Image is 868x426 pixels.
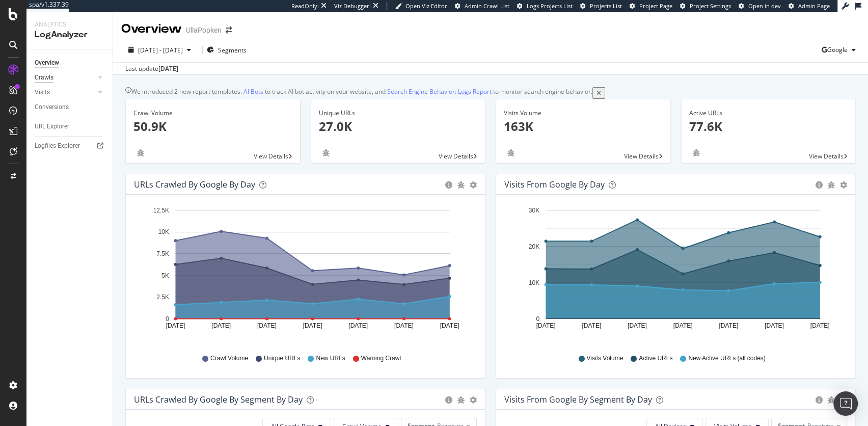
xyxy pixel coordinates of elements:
[121,45,198,55] button: [DATE] - [DATE]
[166,323,185,330] text: [DATE]
[35,20,104,29] div: Analytics
[529,207,539,214] text: 30K
[639,2,672,10] span: Project Page
[35,141,105,151] a: Logfiles Explorer
[455,2,509,10] a: Admin Crawl List
[316,354,345,363] span: New URLs
[639,354,672,363] span: Active URLs
[465,2,509,10] span: Admin Crawl List
[394,323,414,330] text: [DATE]
[133,109,292,118] div: Crawl Volume
[529,243,539,250] text: 20K
[291,2,319,10] div: ReadOnly:
[121,20,182,38] div: Overview
[470,396,477,404] div: gear
[680,2,731,10] a: Project Settings
[504,109,663,118] div: Visits Volume
[264,354,300,363] span: Unique URLs
[166,315,169,323] text: 0
[257,323,277,330] text: [DATE]
[828,181,835,189] div: bug
[133,149,148,156] div: bug
[529,279,539,286] text: 10K
[809,152,844,161] span: View Details
[226,26,232,34] div: arrow-right-arrow-left
[35,121,105,132] a: URL Explorer
[688,354,765,363] span: New Active URLs (all codes)
[134,179,255,190] div: URLs Crawled by Google by day
[395,2,447,10] a: Open Viz Editor
[689,149,703,156] div: bug
[673,323,693,330] text: [DATE]
[211,323,231,330] text: [DATE]
[161,272,169,279] text: 5K
[690,2,731,10] span: Project Settings
[798,2,830,10] span: Admin Page
[470,181,477,189] div: gear
[580,2,622,10] a: Projects List
[210,354,248,363] span: Crawl Volume
[457,181,465,189] div: bug
[134,203,477,344] svg: A chart.
[125,64,178,73] div: Last update
[527,2,573,10] span: Logs Projects List
[35,58,59,68] div: Overview
[207,42,247,58] button: Segments
[504,149,518,156] div: bug
[156,294,169,301] text: 2.5K
[590,2,622,10] span: Projects List
[186,25,222,35] div: UllaPopken
[822,42,860,58] button: Google
[827,45,848,54] span: Google
[218,46,247,55] span: Segments
[586,354,623,363] span: Visits Volume
[303,323,322,330] text: [DATE]
[133,118,292,135] p: 50.9K
[582,323,601,330] text: [DATE]
[319,149,333,156] div: bug
[719,323,738,330] text: [DATE]
[789,2,830,10] a: Admin Page
[630,2,672,10] a: Project Page
[35,72,53,83] div: Crawls
[35,87,95,98] a: Visits
[153,207,169,214] text: 12.5K
[445,181,452,189] div: circle-info
[504,179,605,190] div: Visits from Google by day
[748,2,781,10] span: Open in dev
[739,2,781,10] a: Open in dev
[828,396,835,404] div: bug
[361,354,401,363] span: Warning Crawl
[457,396,465,404] div: bug
[833,391,858,416] div: Open Intercom Messenger
[156,250,169,257] text: 7.5K
[536,323,556,330] text: [DATE]
[158,229,169,236] text: 10K
[334,2,371,10] div: Viz Debugger:
[445,396,452,404] div: circle-info
[319,118,478,135] p: 27.0K
[592,87,605,99] button: close banner
[35,58,105,68] a: Overview
[138,46,183,55] span: [DATE] - [DATE]
[35,29,104,41] div: LogAnalyzer
[810,323,830,330] text: [DATE]
[624,152,659,161] span: View Details
[765,323,784,330] text: [DATE]
[689,109,848,118] div: Active URLs
[35,102,105,113] a: Conversions
[35,102,69,113] div: Conversions
[840,181,847,189] div: gear
[243,87,263,96] a: AI Bots
[405,2,447,10] span: Open Viz Editor
[35,121,69,132] div: URL Explorer
[319,109,478,118] div: Unique URLs
[816,396,823,404] div: circle-info
[134,394,303,405] div: URLs Crawled by Google By Segment By Day
[628,323,647,330] text: [DATE]
[131,87,592,99] div: We introduced 2 new report templates: to track AI bot activity on your website, and to monitor se...
[504,203,848,344] svg: A chart.
[517,2,573,10] a: Logs Projects List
